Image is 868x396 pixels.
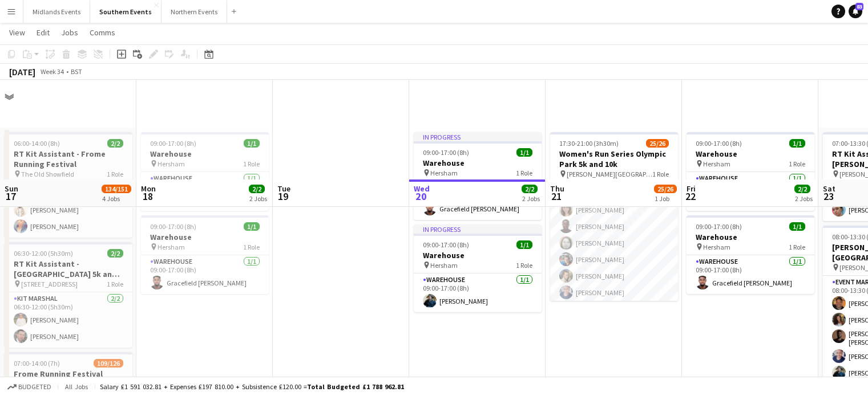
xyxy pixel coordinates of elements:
[162,1,227,23] button: Northern Events
[107,280,123,288] span: 1 Role
[687,215,814,294] app-job-card: 09:00-17:00 (8h)1/1Warehouse Hersham1 RoleWarehouse1/109:00-17:00 (8h)Gracefield [PERSON_NAME]
[141,215,269,294] app-job-card: 09:00-17:00 (8h)1/1Warehouse Hersham1 RoleWarehouse1/109:00-17:00 (8h)Gracefield [PERSON_NAME]
[522,185,538,193] span: 2/2
[550,149,678,169] h3: Women's Run Series Olympic Park 5k and 10k
[696,222,742,231] span: 09:00-17:00 (8h)
[243,243,260,251] span: 1 Role
[795,194,813,203] div: 2 Jobs
[687,255,814,294] app-card-role: Warehouse1/109:00-17:00 (8h)Gracefield [PERSON_NAME]
[5,25,30,40] a: View
[5,132,132,238] app-job-card: 06:00-14:00 (8h)2/2RT Kit Assistant - Frome Running Festival The Old Showfield1 RoleKit Marshal2/...
[789,160,805,168] span: 1 Role
[158,160,185,168] span: Hersham
[102,185,131,193] span: 134/151
[21,280,78,288] span: [STREET_ADDRESS]
[150,139,196,148] span: 09:00-17:00 (8h)
[414,224,542,234] div: In progress
[14,359,60,368] span: 07:00-14:00 (7h)
[414,183,430,194] span: Wed
[412,190,430,203] span: 20
[141,255,269,294] app-card-role: Warehouse1/109:00-17:00 (8h)Gracefield [PERSON_NAME]
[703,243,730,251] span: Hersham
[249,194,267,203] div: 2 Jobs
[249,185,265,193] span: 2/2
[414,273,542,312] app-card-role: Warehouse1/109:00-17:00 (8h)[PERSON_NAME]
[550,132,678,301] div: 17:30-21:00 (3h30m)25/26Women's Run Series Olympic Park 5k and 10k [PERSON_NAME][GEOGRAPHIC_DATA]...
[63,382,90,391] span: All jobs
[3,190,18,203] span: 17
[21,170,74,178] span: The Old Showfield
[9,66,35,77] div: [DATE]
[5,183,18,194] span: Sun
[414,224,542,312] app-job-card: In progress09:00-17:00 (8h)1/1Warehouse Hersham1 RoleWarehouse1/109:00-17:00 (8h)[PERSON_NAME]
[414,132,542,220] div: In progress09:00-17:00 (8h)1/1Warehouse Hersham1 RoleWarehouse1/109:00-17:00 (8h)Gracefield [PERS...
[5,149,132,169] h3: RT Kit Assistant - Frome Running Festival
[107,249,123,258] span: 2/2
[516,169,532,177] span: 1 Role
[794,185,810,193] span: 2/2
[94,359,123,368] span: 109/126
[90,1,162,23] button: Southern Events
[5,369,132,379] h3: Frome Running Festival
[102,194,131,203] div: 4 Jobs
[685,190,696,203] span: 22
[430,169,458,177] span: Hersham
[71,67,82,76] div: BST
[90,27,115,38] span: Comms
[423,240,469,249] span: 09:00-17:00 (8h)
[9,27,25,38] span: View
[687,149,814,159] h3: Warehouse
[687,183,696,194] span: Fri
[158,243,185,251] span: Hersham
[5,242,132,348] app-job-card: 06:30-12:00 (5h30m)2/2RT Kit Assistant - [GEOGRAPHIC_DATA] 5k and 10k [STREET_ADDRESS]1 RoleKit M...
[32,25,54,40] a: Edit
[516,261,532,270] span: 1 Role
[23,1,90,23] button: Midlands Events
[430,261,458,270] span: Hersham
[567,170,652,178] span: [PERSON_NAME][GEOGRAPHIC_DATA], [STREET_ADDRESS]
[244,222,260,231] span: 1/1
[654,185,677,193] span: 25/26
[244,139,260,148] span: 1/1
[423,148,469,157] span: 09:00-17:00 (8h)
[243,160,260,168] span: 1 Role
[821,190,835,203] span: 23
[139,190,156,203] span: 18
[85,25,120,40] a: Comms
[141,132,269,211] app-job-card: 09:00-17:00 (8h)1/1Warehouse Hersham1 RoleWarehouse1/109:00-17:00 (8h)[PERSON_NAME]
[855,3,863,10] span: 83
[150,222,196,231] span: 09:00-17:00 (8h)
[849,5,862,18] a: 83
[516,240,532,249] span: 1/1
[696,139,742,148] span: 09:00-17:00 (8h)
[277,183,290,194] span: Tue
[687,132,814,211] app-job-card: 09:00-17:00 (8h)1/1Warehouse Hersham1 RoleWarehouse1/109:00-17:00 (8h)[PERSON_NAME]
[61,27,78,38] span: Jobs
[522,194,540,203] div: 2 Jobs
[38,67,66,76] span: Week 34
[652,170,669,178] span: 1 Role
[414,132,542,141] div: In progress
[307,382,404,391] span: Total Budgeted £1 788 962.81
[789,139,805,148] span: 1/1
[789,222,805,231] span: 1/1
[14,249,73,258] span: 06:30-12:00 (5h30m)
[703,160,730,168] span: Hersham
[823,183,835,194] span: Sat
[5,292,132,348] app-card-role: Kit Marshal2/206:30-12:00 (5h30m)[PERSON_NAME][PERSON_NAME]
[5,182,132,238] app-card-role: Kit Marshal2/206:00-14:00 (8h)[PERSON_NAME][PERSON_NAME]
[414,158,542,168] h3: Warehouse
[548,190,564,203] span: 21
[655,194,676,203] div: 1 Job
[687,232,814,242] h3: Warehouse
[550,183,564,194] span: Thu
[141,232,269,242] h3: Warehouse
[646,139,669,148] span: 25/26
